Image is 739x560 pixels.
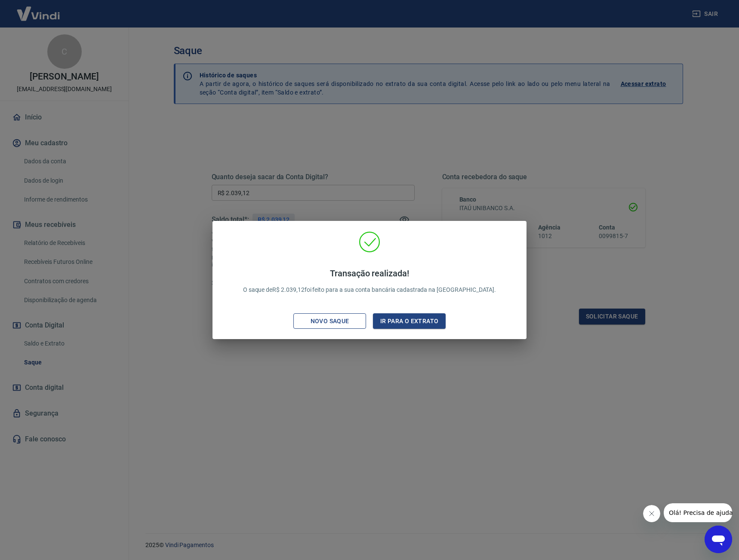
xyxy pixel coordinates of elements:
[293,313,366,329] button: Novo saque
[243,268,496,278] h4: Transação realizada!
[643,505,660,522] iframe: Fechar mensagem
[5,6,72,13] span: Olá! Precisa de ajuda?
[705,526,732,553] iframe: Botão para abrir a janela de mensagens
[373,313,446,329] button: Ir para o extrato
[243,268,496,294] p: O saque de R$ 2.039,12 foi feito para a sua conta bancária cadastrada na [GEOGRAPHIC_DATA].
[664,503,732,522] iframe: Mensagem da empresa
[300,316,360,327] div: Novo saque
